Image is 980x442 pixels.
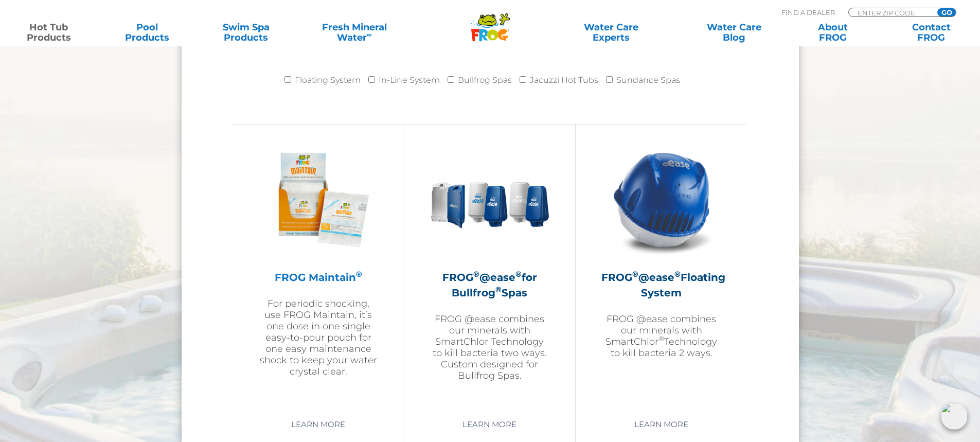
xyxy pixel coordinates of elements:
[601,313,721,359] p: FROG @ease combines our minerals with SmartChlor Technology to kill bacteria 2 ways.
[794,22,871,43] a: AboutFROG
[259,140,378,408] a: FROG Maintain®For periodic shocking, use FROG Maintain, it’s one dose in one single easy-to-pour ...
[893,22,970,43] a: ContactFROG
[279,415,357,434] a: Learn More
[658,334,664,343] sup: ®
[602,140,721,259] img: hot-tub-product-atease-system-300x300.png
[451,415,528,434] a: Learn More
[208,22,284,43] a: Swim SpaProducts
[430,140,549,408] a: FROG®@ease®for Bullfrog®SpasFROG @ease combines our minerals with SmartChlor Technology to kill b...
[696,22,772,43] a: Water CareBlog
[674,269,681,279] sup: ®
[857,8,926,17] input: Zip Code Form
[379,70,440,91] label: In-Line System
[495,285,502,294] sup: ®
[781,8,835,17] p: Find A Dealer
[356,269,362,279] sup: ®
[530,70,598,91] label: Jacuzzi Hot Tubs
[259,140,378,259] img: Frog_Maintain_Hero-2-v2-300x300.png
[616,70,680,91] label: Sundance Spas
[430,140,549,259] img: bullfrog-product-hero-300x300.png
[622,415,700,434] a: Learn More
[259,298,378,377] p: For periodic shocking, use FROG Maintain, it’s one dose in one single easy-to-pour pouch for one ...
[259,270,378,285] h2: FROG Maintain
[601,270,721,300] h2: FROG @ease Floating System
[632,269,638,279] sup: ®
[10,22,87,43] a: Hot TubProducts
[306,22,402,43] a: Fresh MineralWater∞
[549,22,673,43] a: Water CareExperts
[601,140,721,408] a: FROG®@ease®Floating SystemFROG @ease combines our minerals with SmartChlor®Technology to kill bac...
[430,313,549,381] p: FROG @ease combines our minerals with SmartChlor Technology to kill bacteria two ways. Custom des...
[295,70,361,91] label: Floating System
[367,30,372,39] sup: ∞
[458,70,512,91] label: Bullfrog Spas
[941,403,968,430] img: openIcon
[937,8,956,16] input: GO
[109,22,186,43] a: PoolProducts
[515,269,522,279] sup: ®
[430,270,549,300] h2: FROG @ease for Bullfrog Spas
[473,269,479,279] sup: ®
